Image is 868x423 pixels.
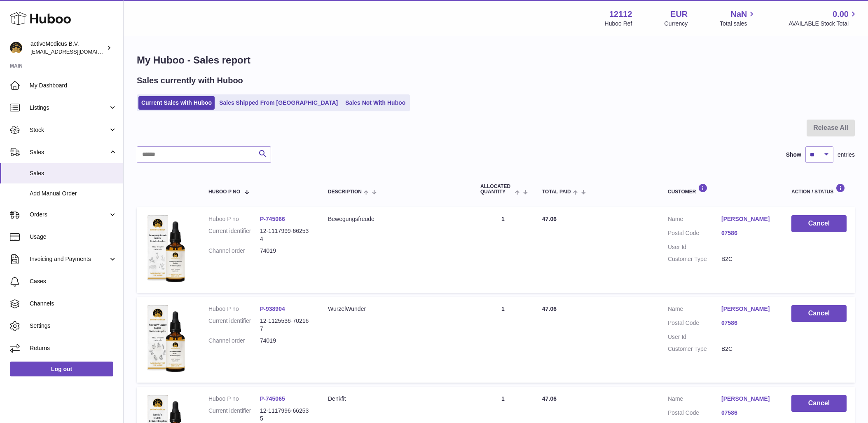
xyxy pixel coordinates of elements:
span: Listings [30,104,108,112]
td: 1 [472,207,534,293]
img: 121121686904219.png [145,215,186,282]
dt: Postal Code [668,319,721,329]
dd: 12-1117996-662535 [260,407,311,423]
a: NaN Total sales [720,9,756,28]
span: [EMAIL_ADDRESS][DOMAIN_NAME] [30,48,121,55]
dt: Huboo P no [208,395,260,403]
span: Huboo P no [208,189,240,195]
a: 07586 [721,229,775,237]
a: [PERSON_NAME] [721,215,775,223]
span: entries [838,151,855,159]
a: 0.00 AVAILABLE Stock Total [788,9,858,28]
dd: 12-1125536-702167 [260,317,311,333]
span: Settings [30,322,117,330]
a: P-938904 [260,305,285,312]
dt: Postal Code [668,229,721,239]
div: Currency [664,20,688,28]
span: 47.06 [542,216,557,222]
dt: Current identifier [208,317,260,333]
a: Current Sales with Huboo [138,96,215,110]
span: My Dashboard [30,82,117,89]
img: internalAdmin-12112@internal.huboo.com [10,42,22,54]
span: 0.00 [833,9,849,20]
span: NaN [730,9,747,20]
span: Orders [30,211,108,219]
td: 1 [472,297,534,383]
button: Cancel [791,395,847,412]
strong: 12112 [609,9,632,20]
div: Action / Status [791,183,847,195]
a: Sales Shipped From [GEOGRAPHIC_DATA] [216,96,341,110]
span: ALLOCATED Quantity [480,184,513,195]
dt: Postal Code [668,409,721,419]
span: 47.06 [542,395,557,402]
h1: My Huboo - Sales report [137,54,855,67]
div: activeMedicus B.V. [30,40,105,56]
dt: User Id [668,333,721,341]
h2: Sales currently with Huboo [137,75,243,86]
span: AVAILABLE Stock Total [788,20,858,28]
a: Log out [10,362,113,376]
span: Usage [30,233,117,241]
dt: User Id [668,243,721,251]
dt: Customer Type [668,255,721,263]
dt: Name [668,215,721,225]
dt: Current identifier [208,407,260,423]
dd: 12-1117999-662534 [260,227,311,243]
button: Cancel [791,215,847,232]
a: [PERSON_NAME] [721,395,775,403]
div: WurzelWunder [328,305,464,313]
span: Add Manual Order [30,190,117,197]
div: Huboo Ref [605,20,632,28]
dt: Current identifier [208,227,260,243]
span: Cases [30,277,117,285]
span: Sales [30,148,108,156]
div: Bewegungsfreude [328,215,464,223]
div: Denkfit [328,395,464,403]
img: 121121705937457.png [145,305,186,372]
span: Invoicing and Payments [30,255,108,263]
span: Returns [30,344,117,352]
span: Stock [30,126,108,134]
button: Cancel [791,305,847,322]
a: 07586 [721,409,775,417]
a: P-745065 [260,395,285,402]
span: Description [328,189,362,195]
dt: Channel order [208,247,260,255]
dt: Channel order [208,337,260,345]
dt: Name [668,305,721,315]
div: Customer [668,183,775,195]
dd: B2C [721,255,775,263]
a: P-745066 [260,216,285,222]
a: [PERSON_NAME] [721,305,775,313]
span: Total sales [720,20,756,28]
span: Total paid [542,189,571,195]
dt: Huboo P no [208,215,260,223]
a: Sales Not With Huboo [342,96,408,110]
label: Show [786,151,801,159]
dt: Customer Type [668,345,721,353]
strong: EUR [670,9,688,20]
a: 07586 [721,319,775,327]
dd: 74019 [260,247,311,255]
dt: Huboo P no [208,305,260,313]
dd: 74019 [260,337,311,345]
span: Sales [30,169,117,177]
span: Channels [30,300,117,308]
dt: Name [668,395,721,405]
span: 47.06 [542,305,557,312]
dd: B2C [721,345,775,353]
